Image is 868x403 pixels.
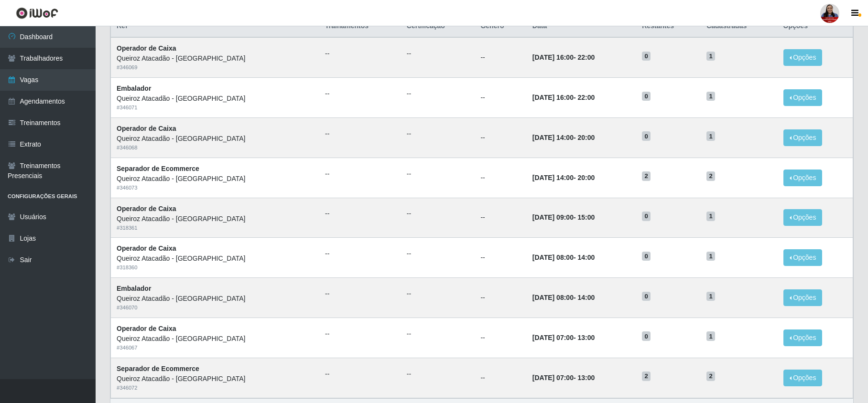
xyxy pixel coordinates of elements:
[642,292,651,301] span: 0
[117,304,314,312] div: # 346070
[532,254,595,261] strong: -
[117,165,199,172] strong: Separador de Ecommerce
[783,370,823,386] button: Opções
[706,131,715,141] span: 1
[706,331,715,341] span: 1
[706,212,715,221] span: 1
[532,254,574,261] time: [DATE] 08:00
[475,15,526,38] th: Gênero
[783,249,823,266] button: Opções
[407,209,469,219] ul: --
[577,254,595,261] time: 14:00
[117,294,314,304] div: Queiroz Atacadão - [GEOGRAPHIC_DATA]
[532,134,595,141] strong: -
[642,331,651,341] span: 0
[117,134,314,144] div: Queiroz Atacadão - [GEOGRAPHIC_DATA]
[642,131,651,141] span: 0
[117,365,199,372] strong: Separador de Ecommerce
[706,292,715,301] span: 1
[325,249,395,259] ul: --
[783,209,823,226] button: Opções
[111,15,319,38] th: Ref
[475,358,526,398] td: --
[577,94,595,101] time: 22:00
[319,15,401,38] th: Trainamentos
[117,244,176,252] strong: Operador de Caixa
[527,15,636,38] th: Data
[706,92,715,101] span: 1
[407,89,469,99] ul: --
[577,334,595,341] time: 13:00
[642,371,651,381] span: 2
[117,144,314,152] div: # 346068
[117,53,314,64] div: Queiroz Atacadão - [GEOGRAPHIC_DATA]
[642,52,651,61] span: 0
[475,238,526,278] td: --
[325,369,395,379] ul: --
[532,174,574,181] time: [DATE] 14:00
[325,329,395,339] ul: --
[783,170,823,186] button: Opções
[117,85,151,92] strong: Embalador
[642,171,651,181] span: 2
[532,174,595,181] strong: -
[532,213,595,221] strong: -
[325,129,395,139] ul: --
[117,384,314,392] div: # 346072
[532,374,574,382] time: [DATE] 07:00
[532,294,574,301] time: [DATE] 08:00
[401,15,475,38] th: Certificação
[475,278,526,318] td: --
[642,92,651,101] span: 0
[325,49,395,59] ul: --
[577,374,595,382] time: 13:00
[532,94,574,101] time: [DATE] 16:00
[783,89,823,106] button: Opções
[117,94,314,104] div: Queiroz Atacadão - [GEOGRAPHIC_DATA]
[706,171,715,181] span: 2
[16,7,58,19] img: CoreUI Logo
[783,49,823,66] button: Opções
[475,318,526,358] td: --
[117,325,176,332] strong: Operador de Caixa
[407,49,469,59] ul: --
[778,15,853,38] th: Opções
[706,52,715,61] span: 1
[475,117,526,158] td: --
[577,134,595,141] time: 20:00
[117,44,176,52] strong: Operador de Caixa
[117,344,314,352] div: # 346067
[636,15,701,38] th: Restantes
[783,289,823,306] button: Opções
[117,64,314,72] div: # 346069
[532,53,595,61] strong: -
[117,214,314,224] div: Queiroz Atacadão - [GEOGRAPHIC_DATA]
[475,78,526,118] td: --
[475,198,526,238] td: --
[532,294,595,301] strong: -
[407,129,469,139] ul: --
[642,252,651,261] span: 0
[117,285,151,292] strong: Embalador
[117,184,314,192] div: # 346073
[577,213,595,221] time: 15:00
[117,174,314,184] div: Queiroz Atacadão - [GEOGRAPHIC_DATA]
[475,37,526,77] td: --
[325,169,395,179] ul: --
[532,53,574,61] time: [DATE] 16:00
[117,374,314,384] div: Queiroz Atacadão - [GEOGRAPHIC_DATA]
[117,224,314,232] div: # 318361
[783,329,823,346] button: Opções
[407,169,469,179] ul: --
[532,94,595,101] strong: -
[532,334,595,341] strong: -
[642,212,651,221] span: 0
[117,254,314,264] div: Queiroz Atacadão - [GEOGRAPHIC_DATA]
[701,15,777,38] th: Cadastradas
[577,53,595,61] time: 22:00
[577,294,595,301] time: 14:00
[532,213,574,221] time: [DATE] 09:00
[117,334,314,344] div: Queiroz Atacadão - [GEOGRAPHIC_DATA]
[117,125,176,132] strong: Operador de Caixa
[532,334,574,341] time: [DATE] 07:00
